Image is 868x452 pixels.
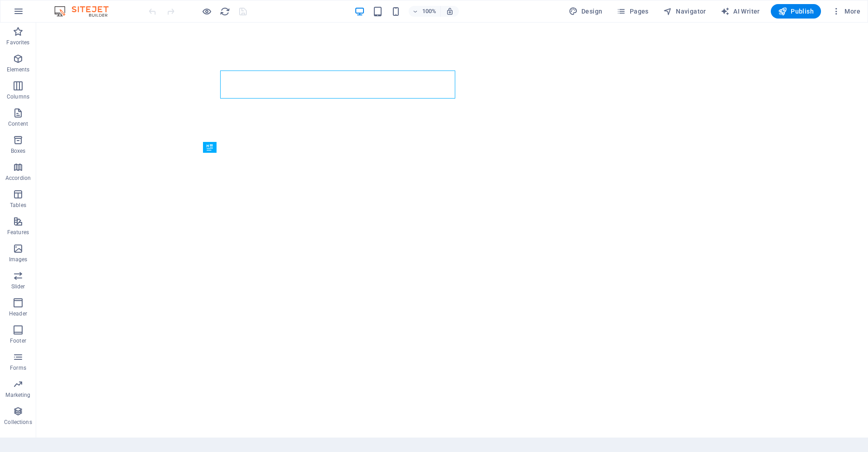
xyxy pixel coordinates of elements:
[660,4,710,19] button: Navigator
[663,7,706,16] span: Navigator
[7,229,29,236] p: Features
[10,364,26,372] p: Forms
[9,310,27,317] p: Header
[771,4,821,19] button: Publish
[613,4,652,19] button: Pages
[832,7,860,16] span: More
[409,6,441,17] button: 100%
[422,6,437,17] h6: 100%
[569,7,603,16] span: Design
[11,147,26,155] p: Boxes
[9,256,28,263] p: Images
[565,4,606,19] div: Design (Ctrl+Alt+Y)
[8,120,28,127] p: Content
[828,4,864,19] button: More
[220,6,230,17] i: Reload page
[446,7,454,15] i: On resize automatically adjust zoom level to fit chosen device.
[219,6,230,17] button: reload
[10,337,26,344] p: Footer
[10,202,26,209] p: Tables
[5,174,31,182] p: Accordion
[5,391,30,399] p: Marketing
[6,39,29,46] p: Favorites
[11,283,25,290] p: Slider
[617,7,648,16] span: Pages
[565,4,606,19] button: Design
[778,7,814,16] span: Publish
[7,93,29,100] p: Columns
[7,66,30,73] p: Elements
[721,7,760,16] span: AI Writer
[201,6,212,17] button: Click here to leave preview mode and continue editing
[717,4,764,19] button: AI Writer
[52,6,120,17] img: Editor Logo
[4,419,32,426] p: Collections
